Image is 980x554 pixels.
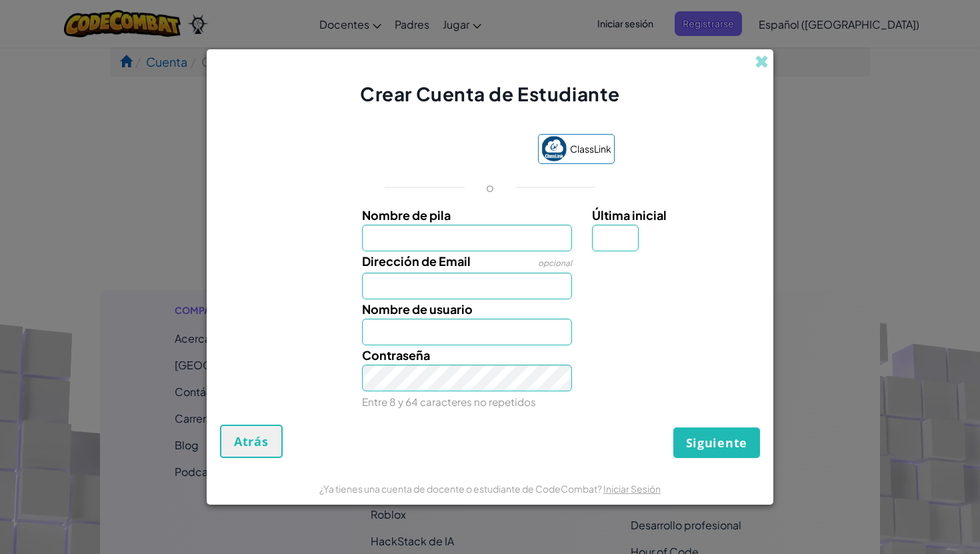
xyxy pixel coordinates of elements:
span: Siguiente [686,435,747,451]
a: Iniciar Sesión [603,483,661,495]
button: Siguiente [673,427,760,458]
iframe: Botón Iniciar sesión con Google [359,135,531,165]
span: ClassLink [570,139,611,159]
span: Última inicial [592,207,667,223]
span: Contraseña [362,347,430,363]
span: Crear Cuenta de Estudiante [360,82,620,105]
span: Atrás [234,433,269,449]
small: Entre 8 y 64 caracteres no repetidos [362,395,536,408]
span: opcional [538,258,572,268]
span: Nombre de usuario [362,301,473,317]
span: Nombre de pila [362,207,451,223]
span: ¿Ya tienes una cuenta de docente o estudiante de CodeCombat? [319,483,603,495]
span: Dirección de Email [362,253,471,269]
img: classlink-logo-small.png [541,136,567,161]
button: Atrás [220,425,283,458]
p: o [486,179,494,195]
